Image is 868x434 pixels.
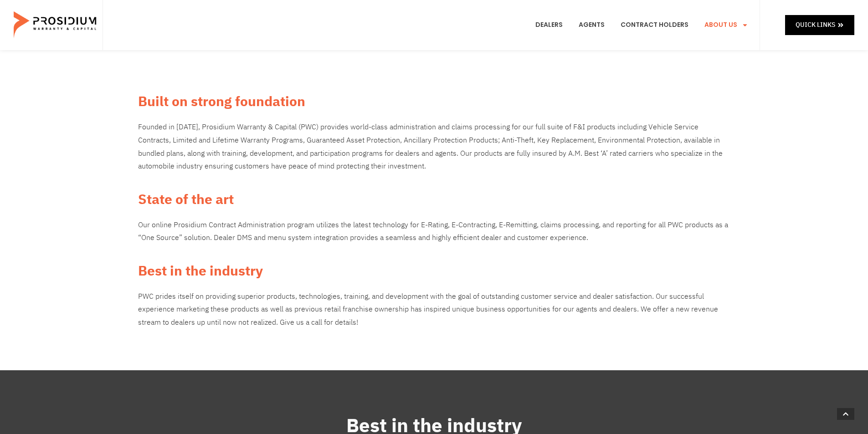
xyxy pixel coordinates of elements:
[796,19,835,31] span: Quick Links
[614,8,695,42] a: Contract Holders
[138,290,730,329] div: PWC prides itself on providing superior products, technologies, training, and development with th...
[138,219,730,245] p: Our online Prosidium Contract Administration program utilizes the latest technology for E-Rating,...
[138,189,730,209] h2: State of the art
[138,260,730,281] h2: Best in the industry
[138,91,730,112] h2: Built on strong foundation
[529,8,755,42] nav: Menu
[698,8,755,42] a: About Us
[529,8,570,42] a: Dealers
[785,15,854,35] a: Quick Links
[572,8,611,42] a: Agents
[138,121,730,173] p: Founded in [DATE], Prosidium Warranty & Capital (PWC) provides world-class administration and cla...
